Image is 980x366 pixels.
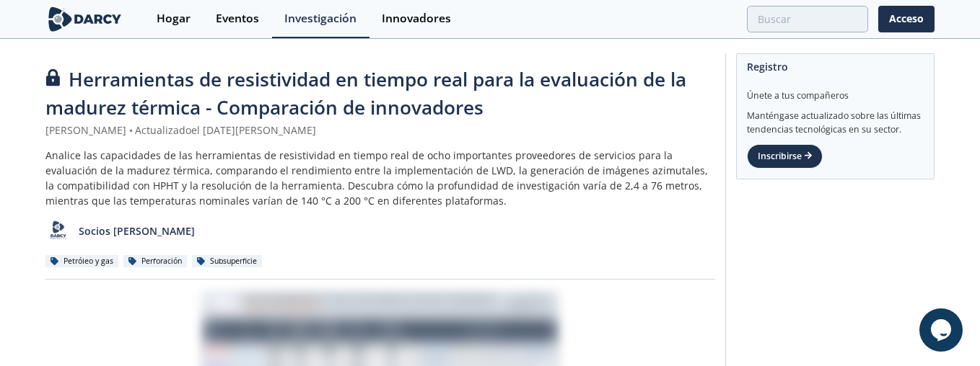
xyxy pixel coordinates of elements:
img: logo-wide.svg [45,6,124,32]
a: Inscribirse [747,144,823,169]
font: Únete a tus compañeros [747,89,849,102]
font: • [129,123,133,137]
font: Inscribirse [758,150,802,162]
font: Eventos [216,10,259,26]
font: [PERSON_NAME] [45,123,126,137]
font: Perforación [141,256,182,266]
font: Innovadores [382,10,451,26]
font: Registro [747,60,788,73]
font: Acceso [889,12,924,25]
a: Acceso [878,6,935,32]
font: Actualizado [135,123,191,137]
font: Manténgase actualizado sobre las últimas tendencias tecnológicas en su sector. [747,110,921,135]
font: Hogar [157,10,191,26]
iframe: widget de chat [919,308,966,352]
font: Herramientas de resistividad en tiempo real para la evaluación de la madurez térmica - Comparació... [45,66,686,120]
font: Subsuperficie [210,256,257,266]
font: Analice las capacidades de las herramientas de resistividad en tiempo real de ocho importantes pr... [45,148,708,207]
font: Investigación [284,10,356,26]
font: Socios [PERSON_NAME] [79,224,195,238]
font: el [DATE][PERSON_NAME] [191,123,316,137]
font: Petróleo y gas [64,256,113,266]
input: Búsqueda avanzada [747,6,868,32]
